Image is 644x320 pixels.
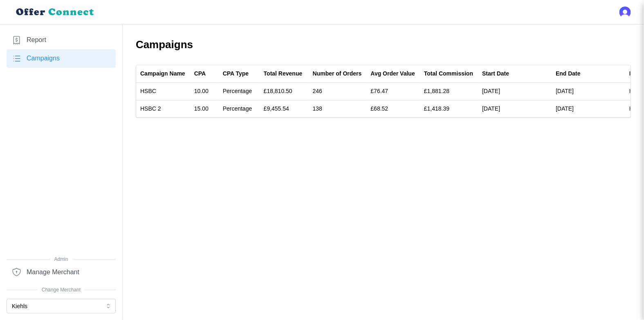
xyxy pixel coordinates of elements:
[219,100,260,117] td: Percentage
[7,31,116,49] a: Report
[13,5,98,19] img: loyalBe Logo
[264,69,303,78] div: Total Revenue
[260,100,309,117] td: £9,455.54
[194,69,206,78] div: CPA
[136,100,190,117] td: HSBC 2
[136,38,631,52] h2: Campaigns
[556,69,581,78] div: End Date
[7,256,116,263] span: Admin
[190,100,219,117] td: 15.00
[367,100,420,117] td: £68.52
[371,69,415,78] div: Avg Order Value
[313,69,362,78] div: Number of Orders
[309,100,367,117] td: 138
[7,299,116,313] button: Kiehls
[7,49,116,68] a: Campaigns
[619,7,631,18] button: Open user button
[219,83,260,100] td: Percentage
[552,100,625,117] td: [DATE]
[260,83,309,100] td: £18,810.50
[27,35,46,45] span: Report
[478,100,552,117] td: [DATE]
[136,83,190,100] td: HSBC
[424,69,473,78] div: Total Commission
[420,83,478,100] td: £1,881.28
[309,83,367,100] td: 246
[482,69,509,78] div: Start Date
[619,7,631,18] img: 's logo
[552,83,625,100] td: [DATE]
[27,53,60,64] span: Campaigns
[223,69,249,78] div: CPA Type
[27,267,79,278] span: Manage Merchant
[478,83,552,100] td: [DATE]
[420,100,478,117] td: £1,418.39
[190,83,219,100] td: 10.00
[7,263,116,281] a: Manage Merchant
[140,69,185,78] div: Campaign Name
[367,83,420,100] td: £76.47
[7,286,116,294] span: Change Merchant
